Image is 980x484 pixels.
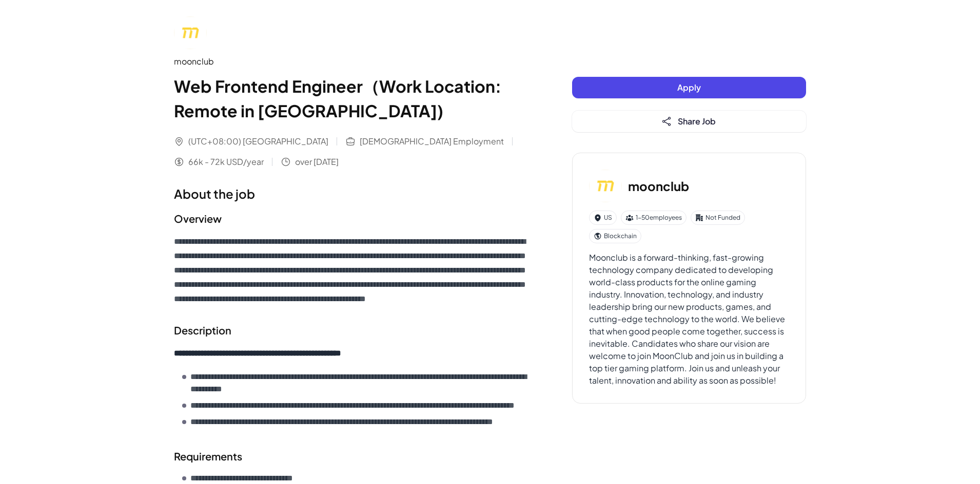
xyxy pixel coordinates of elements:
[621,211,687,225] div: 1-50 employees
[174,74,531,123] h1: Web Frontend Engineer（Work Location: Remote in [GEOGRAPHIC_DATA])
[188,156,264,168] span: 66k - 72k USD/year
[589,170,622,202] img: mo
[174,184,531,203] h1: About the job
[174,55,531,68] div: moonclub
[677,82,701,93] span: Apply
[572,77,806,98] button: Apply
[678,116,716,127] span: Share Job
[295,156,339,168] span: over [DATE]
[174,323,531,338] h2: Description
[188,135,328,148] span: (UTC+08:00) [GEOGRAPHIC_DATA]
[628,177,689,195] h3: moonclub
[589,211,617,225] div: US
[174,449,531,464] h2: Requirements
[174,211,531,226] h2: Overview
[174,16,207,49] img: mo
[360,135,504,148] span: [DEMOGRAPHIC_DATA] Employment
[572,111,806,132] button: Share Job
[589,251,789,387] div: Moonclub is a forward-thinking, fast-growing technology company dedicated to developing world-cla...
[589,229,641,243] div: Blockchain
[691,211,745,225] div: Not Funded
